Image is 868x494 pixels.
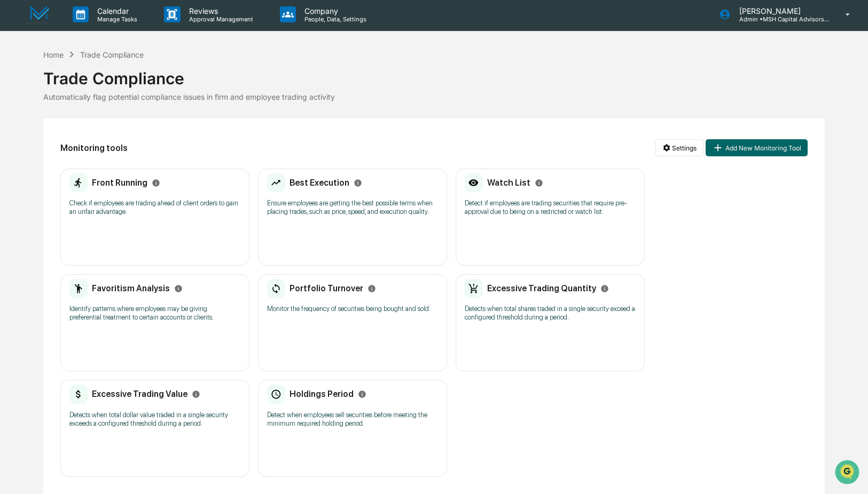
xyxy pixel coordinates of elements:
p: Detect if employees are trading securities that require pre-approval due to being on a restricted... [465,199,636,216]
p: [PERSON_NAME] [731,6,830,15]
p: Ensure employees are getting the best possible terms when placing trades, such as price, speed, a... [267,199,438,216]
p: Reviews [181,6,259,15]
p: Monitor the frequency of securities being bought and sold. [267,305,438,313]
span: Pylon [106,181,129,189]
iframe: Open customer support [834,459,863,488]
span: Data Lookup [21,155,67,165]
a: Powered byPylon [75,180,129,189]
button: Settings [655,139,703,156]
h2: Portfolio Turnover [290,283,363,293]
svg: Info [174,284,183,293]
a: 🔎Data Lookup [6,150,72,170]
a: 🖐️Preclearance [6,130,73,149]
div: 🖐️ [11,136,19,144]
span: Attestations [88,134,132,145]
h2: Excessive Trading Value [92,389,187,399]
h2: Best Execution [290,178,349,188]
div: Trade Compliance [80,50,144,59]
h2: Holdings Period [290,389,354,399]
p: Company [296,6,372,15]
div: 🗄️ [77,136,86,144]
h2: Front Running [92,178,147,188]
p: Detect when employees sell securities before meeting the minimum required holding period. [267,411,438,428]
svg: Info [535,179,543,187]
div: Home [43,50,64,59]
button: Add New Monitoring Tool [706,139,807,156]
h2: Monitoring tools [60,143,128,153]
p: Detects when total shares traded in a single security exceed a configured threshold during a period. [465,305,636,322]
p: Check if employees are trading ahead of client orders to gain an unfair advantage. [69,199,240,216]
p: Detects when total dollar value traded in a single security exceeds a configured threshold during... [69,411,240,428]
h2: Favoritism Analysis [92,283,170,293]
img: 1746055101610-c473b297-6a78-478c-a979-82029cc54cd1 [11,82,30,101]
p: Approval Management [181,15,259,23]
span: Preclearance [21,134,69,145]
svg: Info [354,179,362,187]
svg: Info [192,390,200,399]
div: We're available if you need us! [36,92,135,101]
p: How can we help? [11,22,194,39]
p: Calendar [89,6,143,15]
div: 🔎 [11,156,19,164]
svg: Info [367,284,376,293]
p: People, Data, Settings [296,15,372,23]
div: Trade Compliance [43,60,825,88]
p: Manage Tasks [89,15,143,23]
h2: Excessive Trading Quantity [487,283,596,293]
p: Identify patterns where employees may be giving preferential treatment to certain accounts or cli... [69,305,240,322]
p: Admin • MSH Capital Advisors LLC - RIA [731,15,830,23]
a: 🗄️Attestations [73,130,137,149]
svg: Info [358,390,366,399]
svg: Info [152,179,160,187]
div: Start new chat [36,82,175,92]
img: logo [26,5,51,24]
div: Automatically flag potential compliance issues in firm and employee trading activity [43,92,825,101]
button: Start new chat [182,85,194,98]
h2: Watch List [487,178,530,188]
svg: Info [600,284,609,293]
